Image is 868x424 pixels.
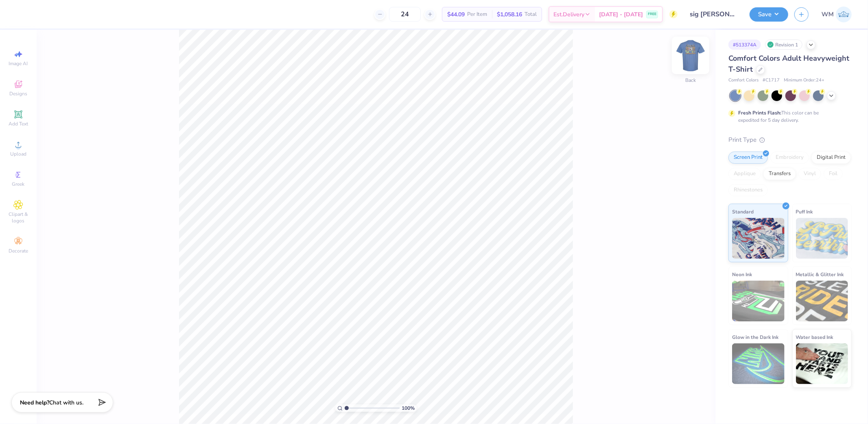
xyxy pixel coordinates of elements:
[684,6,743,22] input: Untitled Design
[822,7,852,22] a: WM
[732,207,754,216] span: Standard
[49,399,83,406] span: Chat with us.
[389,7,421,22] input: – –
[796,218,848,259] img: Puff Ink
[402,404,415,412] span: 100 %
[796,333,833,341] span: Water based Ink
[728,135,852,145] div: Print Type
[728,152,768,164] div: Screen Print
[796,281,848,321] img: Metallic & Glitter Ink
[728,168,761,180] div: Applique
[728,77,759,84] span: Comfort Colors
[497,10,522,19] span: $1,058.16
[750,7,788,22] button: Save
[732,270,752,279] span: Neon Ink
[9,60,28,67] span: Image AI
[732,333,778,341] span: Glow in the Dark Ink
[648,11,656,17] span: FREE
[728,40,761,50] div: # 513374A
[811,152,851,164] div: Digital Print
[796,343,848,384] img: Water based Ink
[763,77,780,84] span: # C1717
[738,109,838,124] div: This color can be expedited for 5 day delivery.
[732,343,785,384] img: Glow in the Dark Ink
[12,181,25,187] span: Greek
[765,40,802,50] div: Revision 1
[824,168,843,180] div: Foil
[525,10,537,19] span: Total
[447,10,465,19] span: $44.09
[9,248,28,254] span: Decorate
[20,399,49,406] strong: Need help?
[599,10,643,19] span: [DATE] - [DATE]
[4,211,33,224] span: Clipart & logos
[685,77,696,84] div: Back
[9,90,27,97] span: Designs
[796,270,844,279] span: Metallic & Glitter Ink
[732,218,785,259] img: Standard
[798,168,821,180] div: Vinyl
[770,152,809,164] div: Embroidery
[738,110,781,116] strong: Fresh Prints Flash:
[836,7,852,22] img: Wilfredo Manabat
[9,121,28,127] span: Add Text
[822,10,834,19] span: WM
[10,151,26,157] span: Upload
[553,10,584,19] span: Est. Delivery
[732,281,785,321] img: Neon Ink
[763,168,796,180] div: Transfers
[728,53,849,74] span: Comfort Colors Adult Heavyweight T-Shirt
[796,207,813,216] span: Puff Ink
[467,10,487,19] span: Per Item
[784,77,824,84] span: Minimum Order: 24 +
[674,39,707,72] img: Back
[728,184,768,196] div: Rhinestones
